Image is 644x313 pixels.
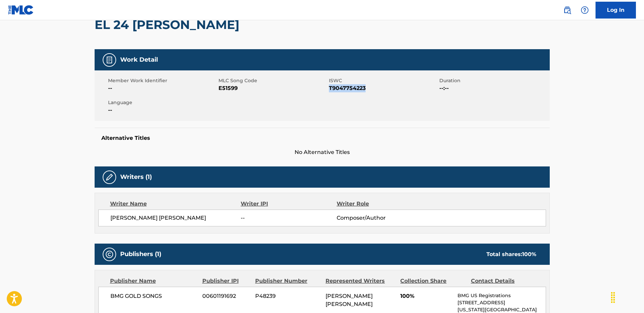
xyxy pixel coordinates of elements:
[608,287,618,308] div: Drag
[400,292,452,300] span: 100%
[241,200,337,208] div: Writer IPI
[326,293,373,307] span: [PERSON_NAME] [PERSON_NAME]
[329,84,438,92] span: T9047754223
[457,292,545,299] p: BMG US Registrations
[110,200,241,208] div: Writer Name
[241,214,336,222] span: --
[329,77,438,84] span: ISWC
[108,106,217,114] span: --
[105,173,113,181] img: Writers
[202,277,250,285] div: Publisher IPI
[337,214,424,222] span: Composer/Author
[108,84,217,92] span: --
[120,56,158,64] h5: Work Detail
[596,2,636,19] a: Log In
[105,250,113,258] img: Publishers
[561,3,574,17] a: Public Search
[457,299,545,306] p: [STREET_ADDRESS]
[439,77,548,84] span: Duration
[581,6,589,14] img: help
[255,292,320,300] span: P48239
[108,99,217,106] span: Language
[255,277,320,285] div: Publisher Number
[120,173,152,181] h5: Writers (1)
[439,84,548,92] span: --:--
[578,3,591,17] div: Help
[202,292,250,300] span: 00601191692
[105,56,113,64] img: Work Detail
[486,250,536,258] div: Total shares:
[218,84,327,92] span: E51599
[218,77,327,84] span: MLC Song Code
[337,200,424,208] div: Writer Role
[101,135,543,142] h5: Alternative Titles
[400,277,466,285] div: Collection Share
[522,251,536,257] span: 100 %
[610,281,644,313] iframe: Chat Widget
[120,250,161,258] h5: Publishers (1)
[110,214,241,222] span: [PERSON_NAME] [PERSON_NAME]
[95,148,550,156] span: No Alternative Titles
[326,277,395,285] div: Represented Writers
[471,277,536,285] div: Contact Details
[563,6,571,14] img: search
[95,17,243,32] h2: EL 24 [PERSON_NAME]
[108,77,217,84] span: Member Work Identifier
[110,292,198,300] span: BMG GOLD SONGS
[110,277,197,285] div: Publisher Name
[8,5,34,15] img: MLC Logo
